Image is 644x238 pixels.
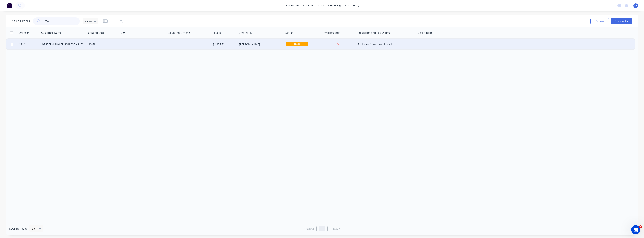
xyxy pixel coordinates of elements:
[328,227,344,231] a: Next page
[239,31,252,35] div: Created By
[12,19,30,23] h1: Sales Orders
[343,3,361,8] div: productivity
[88,43,116,46] div: [DATE]
[304,227,315,231] span: Previous
[43,17,80,25] input: Search...
[283,3,301,8] a: dashboard
[590,18,609,24] button: Options
[213,43,235,46] div: $2,225.52
[119,31,125,35] div: PO #
[285,31,293,35] div: Status
[19,31,29,35] div: Order #
[300,227,316,231] a: Previous page
[42,43,84,46] a: WESTERN POWER SOLUTIONS LTD
[85,19,92,23] span: Views
[326,3,343,8] div: purchasing
[323,31,340,35] div: Invoice status
[286,42,308,46] span: Draft
[212,31,222,35] div: Total ($)
[239,43,281,46] div: [PERSON_NAME]
[358,43,412,46] div: Excludes fixings and install
[319,226,325,231] a: Page 1 is your current page
[7,3,12,8] img: Factory
[9,227,28,231] span: Rows per page
[631,225,640,234] iframe: Intercom live chat
[332,227,338,231] span: Next
[634,4,637,7] span: SB
[358,31,390,35] div: Inclusions and Exclusions
[611,18,632,24] button: Create order
[88,31,104,35] div: Created Date
[298,226,346,231] ul: Pagination
[639,225,642,228] span: 1
[41,31,62,35] div: Customer Name
[301,3,315,8] div: products
[166,31,190,35] div: Accounting Order #
[19,39,42,50] a: 1214
[417,31,432,35] div: Description
[19,43,25,46] span: 1214
[315,3,326,8] div: sales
